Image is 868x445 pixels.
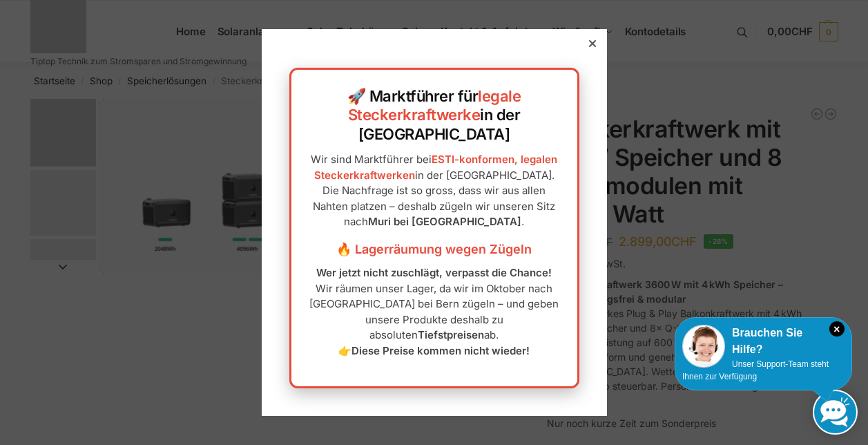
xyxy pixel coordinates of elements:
a: legale Steckerkraftwerke [348,87,521,124]
p: Wir räumen unser Lager, da wir im Oktober nach [GEOGRAPHIC_DATA] bei Bern zügeln – und geben unse... [305,265,563,359]
strong: Wer jetzt nicht zuschlägt, verpasst die Chance! [316,266,552,279]
strong: Muri bei [GEOGRAPHIC_DATA] [368,215,521,228]
img: Customer service [682,325,725,368]
i: Schließen [829,321,845,337]
h2: 🚀 Marktführer für in der [GEOGRAPHIC_DATA] [305,87,563,144]
p: Wir sind Marktführer bei in der [GEOGRAPHIC_DATA]. Die Nachfrage ist so gross, dass wir aus allen... [305,152,563,230]
strong: Diese Preise kommen nicht wieder! [351,344,530,357]
span: Unser Support-Team steht Ihnen zur Verfügung [682,359,829,381]
div: Brauchen Sie Hilfe? [682,325,845,358]
a: ESTI-konformen, legalen Steckerkraftwerken [314,153,558,182]
h3: 🔥 Lagerräumung wegen Zügeln [305,240,563,258]
strong: Tiefstpreisen [418,328,484,341]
